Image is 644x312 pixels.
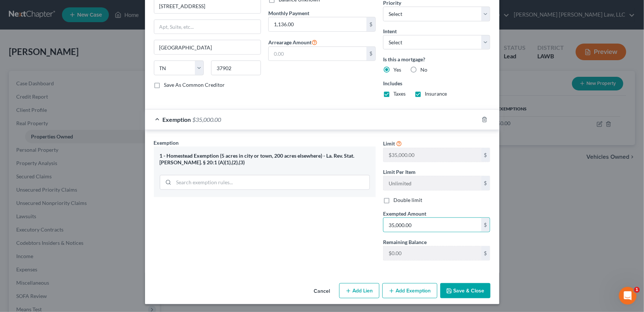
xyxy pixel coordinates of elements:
[269,17,366,31] input: 0.00
[383,168,416,176] label: Limit Per Item
[393,196,422,204] label: Double limit
[382,283,437,299] button: Add Exemption
[634,287,640,293] span: 1
[308,284,336,299] button: Cancel
[619,287,637,305] iframe: Intercom live chat
[393,90,406,97] label: Taxes
[383,55,490,63] label: Is this a mortgage?
[383,246,481,260] input: --
[268,38,317,47] label: Arrearage Amount
[383,218,481,232] input: 0.00
[420,66,427,73] label: No
[383,238,427,246] label: Remaining Balance
[339,283,379,299] button: Add Lien
[383,176,481,190] input: --
[164,81,225,89] label: Save As Common Creditor
[211,61,261,75] input: Enter zip...
[383,79,490,87] label: Includes
[174,175,369,189] input: Search exemption rules...
[366,17,375,31] div: $
[268,9,309,17] label: Monthly Payment
[481,218,490,232] div: $
[481,176,490,190] div: $
[154,20,261,34] input: Apt, Suite, etc...
[383,27,397,35] label: Intent
[393,66,401,73] label: Yes
[425,90,447,97] label: Insurance
[440,283,490,299] button: Save & Close
[481,148,490,162] div: $
[481,246,490,260] div: $
[154,40,261,54] input: Enter city...
[160,152,370,166] div: 1 - Homestead Exemption (5 acres in city or town, 200 acres elsewhere) - La. Rev. Stat. [PERSON_N...
[154,140,179,146] span: Exemption
[269,47,366,61] input: 0.00
[383,140,395,147] span: Limit
[383,210,426,217] span: Exempted Amount
[366,47,375,61] div: $
[193,116,221,123] span: $35,000.00
[383,148,481,162] input: --
[163,116,191,123] span: Exemption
